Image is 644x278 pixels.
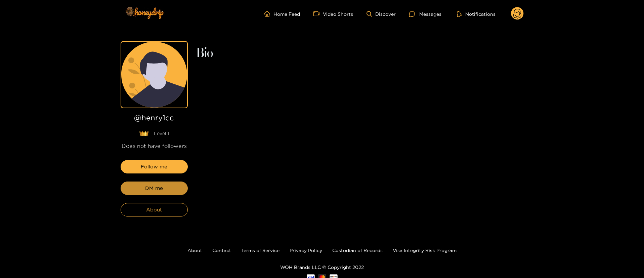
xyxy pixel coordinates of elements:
button: Notifications [455,10,498,17]
span: DM me [145,184,163,192]
a: Privacy Policy [290,248,322,253]
h2: Bio [196,48,524,59]
span: home [264,11,273,17]
a: Contact [212,248,231,253]
button: DM me [121,182,188,195]
div: Messages [409,10,441,18]
a: Terms of Service [241,248,280,253]
div: Does not have followers [121,142,188,150]
span: Level 1 [154,130,169,137]
button: Follow me [121,160,188,173]
a: Video Shorts [313,11,353,17]
span: video-camera [313,11,323,17]
a: Discover [367,11,396,17]
img: lavel grade [139,131,149,136]
span: About [146,206,162,214]
button: About [121,203,188,216]
a: Custodian of Records [332,248,383,253]
a: About [187,248,202,253]
a: Visa Integrity Risk Program [393,248,457,253]
span: Follow me [141,163,167,171]
a: Home Feed [264,11,300,17]
h1: @ henry1cc [121,114,188,125]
